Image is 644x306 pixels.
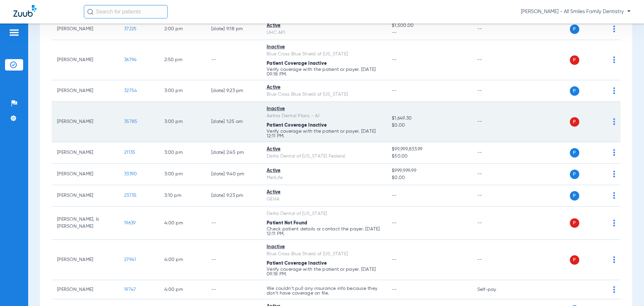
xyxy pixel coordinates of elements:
[392,29,466,36] span: --
[570,218,579,228] span: P
[159,185,206,207] td: 3:10 PM
[267,227,381,236] p: Check patient details or contact the payer. [DATE] 12:11 PM.
[52,142,119,164] td: [PERSON_NAME]
[267,51,381,58] div: Blue Cross Blue Shield of [US_STATE]
[267,146,381,153] div: Active
[206,102,261,142] td: [DATE] 1:25 AM
[613,192,615,199] img: group-dot-blue.svg
[392,174,466,181] span: $0.00
[472,207,517,240] td: --
[159,164,206,185] td: 3:00 PM
[392,122,466,129] span: $0.00
[206,185,261,207] td: [DATE] 9:23 PM
[159,142,206,164] td: 3:00 PM
[206,240,261,280] td: --
[206,18,261,40] td: [DATE] 9:18 PM
[267,244,381,251] div: Inactive
[124,150,135,155] span: 21135
[52,164,119,185] td: [PERSON_NAME]
[87,9,93,15] img: Search Icon
[9,29,19,37] img: hamburger-icon
[392,115,466,122] span: $1,649.30
[392,22,466,29] span: $1,500.00
[52,240,119,280] td: [PERSON_NAME]
[570,255,579,265] span: P
[124,172,137,176] span: 33390
[13,5,37,17] img: Zuub Logo
[613,87,615,94] img: group-dot-blue.svg
[267,174,381,181] div: MetLife
[267,267,381,276] p: Verify coverage with the patient or payer. [DATE] 09:18 PM.
[392,88,397,93] span: --
[267,153,381,160] div: Delta Dental of [US_STATE] Federal
[472,185,517,207] td: --
[570,117,579,127] span: P
[52,280,119,299] td: [PERSON_NAME]
[472,142,517,164] td: --
[206,164,261,185] td: [DATE] 9:40 PM
[206,207,261,240] td: --
[472,102,517,142] td: --
[159,102,206,142] td: 3:00 PM
[392,193,397,198] span: --
[267,167,381,174] div: Active
[124,57,137,62] span: 36794
[613,149,615,156] img: group-dot-blue.svg
[52,40,119,80] td: [PERSON_NAME]
[267,221,307,225] span: Patient Not Found
[124,257,136,262] span: 27941
[267,196,381,203] div: GEHA
[613,256,615,263] img: group-dot-blue.svg
[392,153,466,160] span: $50.00
[613,171,615,177] img: group-dot-blue.svg
[392,146,466,153] span: $99,999,833.99
[570,170,579,179] span: P
[472,80,517,102] td: --
[267,61,327,66] span: Patient Coverage Inactive
[472,18,517,40] td: --
[206,80,261,102] td: [DATE] 9:23 PM
[267,251,381,258] div: Blue Cross Blue Shield of [US_STATE]
[472,164,517,185] td: --
[392,221,397,225] span: --
[570,148,579,158] span: P
[159,40,206,80] td: 2:50 PM
[267,91,381,98] div: Blue Cross Blue Shield of [US_STATE]
[392,167,466,174] span: $999,999.99
[267,44,381,51] div: Inactive
[267,22,381,29] div: Active
[124,119,137,124] span: 35785
[124,88,137,93] span: 32754
[124,287,136,292] span: 19747
[267,261,327,266] span: Patient Coverage Inactive
[267,105,381,113] div: Inactive
[159,80,206,102] td: 3:00 PM
[124,193,137,198] span: 23735
[472,280,517,299] td: Self-pay
[613,220,615,226] img: group-dot-blue.svg
[521,8,631,15] span: [PERSON_NAME] - All Smiles Family Dentistry
[52,207,119,240] td: [PERSON_NAME], Iii [PERSON_NAME]
[52,18,119,40] td: [PERSON_NAME]
[267,210,381,217] div: Delta Dental of [US_STATE]
[613,56,615,63] img: group-dot-blue.svg
[267,67,381,77] p: Verify coverage with the patient or payer. [DATE] 09:18 PM.
[52,102,119,142] td: [PERSON_NAME]
[392,57,397,62] span: --
[267,123,327,128] span: Patient Coverage Inactive
[159,280,206,299] td: 4:00 PM
[267,286,381,296] p: We couldn’t pull any insurance info because they don’t have coverage on file.
[84,5,168,18] input: Search for patients
[570,86,579,96] span: P
[159,18,206,40] td: 2:00 PM
[267,84,381,91] div: Active
[570,191,579,201] span: P
[206,40,261,80] td: --
[267,189,381,196] div: Active
[392,287,397,292] span: --
[124,27,137,31] span: 37225
[267,129,381,138] p: Verify coverage with the patient or payer. [DATE] 12:11 PM.
[610,274,644,306] iframe: Chat Widget
[472,40,517,80] td: --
